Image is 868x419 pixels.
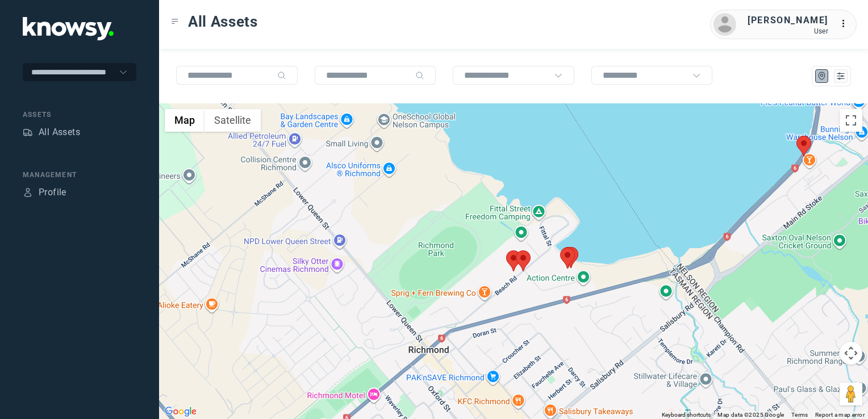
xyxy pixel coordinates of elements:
[836,71,846,81] div: List
[748,27,828,35] div: User
[162,404,199,419] img: Google
[23,17,114,40] img: Application Logo
[23,186,66,199] a: ProfileProfile
[39,186,66,199] div: Profile
[815,412,865,418] a: Report a map error
[23,110,136,120] div: Assets
[748,14,828,27] div: [PERSON_NAME]
[840,109,862,132] button: Toggle fullscreen view
[817,71,827,81] div: Map
[415,71,424,80] div: Search
[840,17,853,31] div: :
[23,170,136,180] div: Management
[23,187,33,198] div: Profile
[277,71,286,80] div: Search
[840,19,852,28] tspan: ...
[205,109,261,132] button: Show satellite imagery
[840,342,862,364] button: Map camera controls
[23,127,33,137] div: Assets
[717,412,784,418] span: Map data ©2025 Google
[23,125,80,139] a: AssetsAll Assets
[791,412,808,418] a: Terms (opens in new tab)
[840,17,853,32] div: :
[713,13,736,36] img: avatar.png
[188,11,258,32] span: All Assets
[39,125,80,139] div: All Assets
[162,404,199,419] a: Open this area in Google Maps (opens a new window)
[165,109,205,132] button: Show street map
[840,383,862,405] button: Drag Pegman onto the map to open Street View
[171,18,179,26] div: Toggle Menu
[662,411,711,419] button: Keyboard shortcuts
